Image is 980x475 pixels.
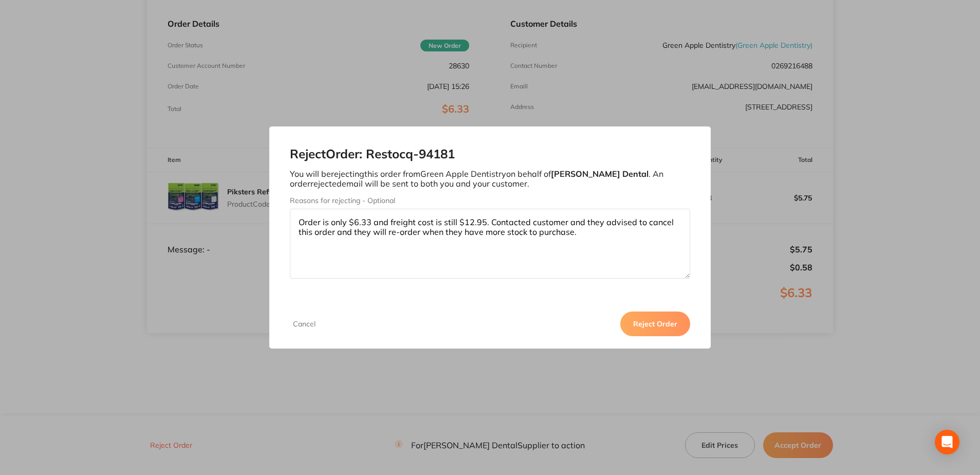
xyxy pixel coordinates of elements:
button: Reject Order [620,312,690,336]
textarea: Order is only $6.33 and freight cost is still $12.95. Contacted customer and they advised to canc... [290,209,690,279]
label: Reasons for rejecting - Optional [290,196,690,205]
b: [PERSON_NAME] Dental [551,169,649,179]
button: Cancel [290,319,319,328]
p: You will be rejecting this order from Green Apple Dentistry on behalf of . An order rejected emai... [290,169,690,188]
h2: Reject Order: Restocq- 94181 [290,147,690,161]
div: Open Intercom Messenger [935,430,959,454]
